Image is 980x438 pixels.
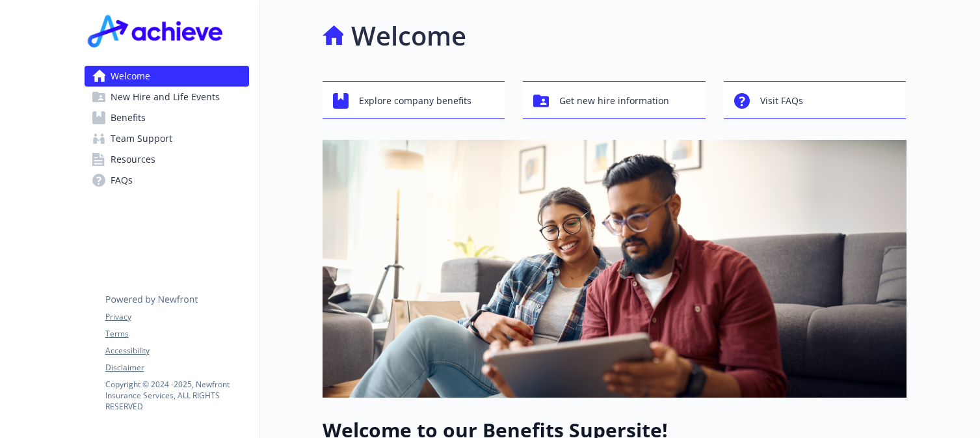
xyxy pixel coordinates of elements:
button: Get new hire information [523,81,706,119]
p: Copyright © 2024 - 2025 , Newfront Insurance Services, ALL RIGHTS RESERVED [105,379,248,412]
a: Team Support [85,128,249,149]
span: New Hire and Life Events [111,87,220,107]
span: Visit FAQs [760,89,803,113]
img: overview page banner [323,140,907,398]
a: Accessibility [105,345,248,357]
button: Visit FAQs [724,81,907,119]
a: Welcome [85,66,249,87]
a: Terms [105,328,248,340]
a: Privacy [105,311,248,323]
a: Benefits [85,107,249,128]
span: Resources [111,149,155,170]
span: Get new hire information [559,89,669,113]
span: Team Support [111,128,172,149]
a: FAQs [85,170,249,191]
span: FAQs [111,170,133,191]
a: Resources [85,149,249,170]
h1: Welcome [351,16,466,55]
a: New Hire and Life Events [85,87,249,107]
button: Explore company benefits [323,81,505,119]
span: Benefits [111,107,146,128]
a: Disclaimer [105,362,248,374]
span: Welcome [111,66,150,87]
span: Explore company benefits [359,89,471,113]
